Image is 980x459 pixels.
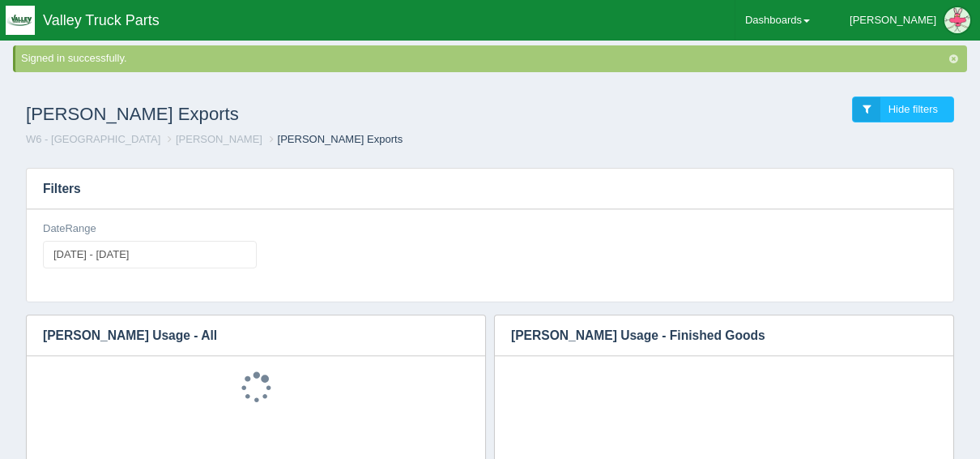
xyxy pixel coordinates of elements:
[43,12,160,28] span: Valley Truck Parts
[27,315,461,356] h3: [PERSON_NAME] Usage - All
[43,221,96,237] label: DateRange
[944,7,970,33] img: Profile Picture
[26,133,160,145] a: W6 - [GEOGRAPHIC_DATA]
[26,97,490,132] h1: [PERSON_NAME] Exports
[27,169,953,209] h3: Filters
[888,103,938,115] span: Hide filters
[495,315,929,356] h3: [PERSON_NAME] Usage - Finished Goods
[21,51,964,66] div: Signed in successfully.
[266,132,403,148] li: [PERSON_NAME] Exports
[852,97,954,123] a: Hide filters
[850,4,936,36] div: [PERSON_NAME]
[6,6,35,35] img: q1blfpkbivjhsugxdrfq.png
[176,133,262,145] a: [PERSON_NAME]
